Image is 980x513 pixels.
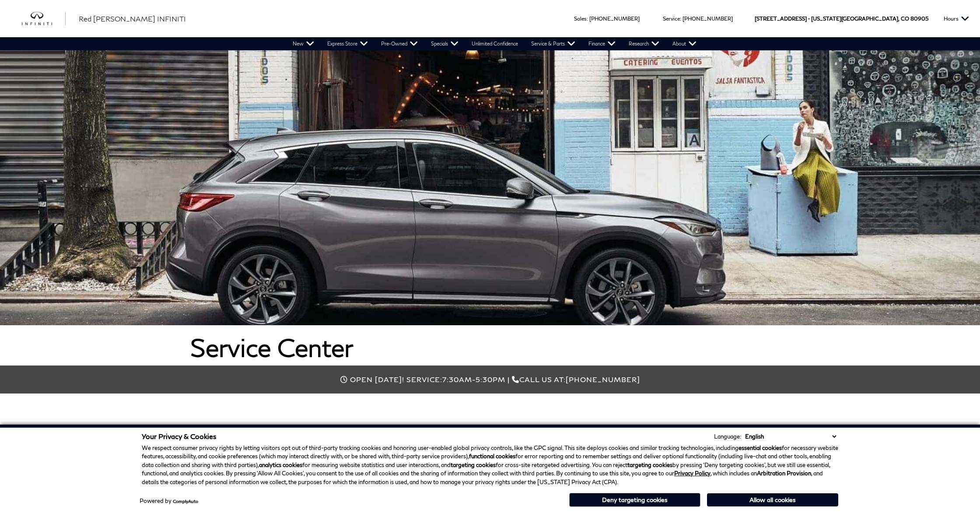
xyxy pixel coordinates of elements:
[738,444,782,451] strong: essential cookies
[190,334,790,361] h1: Service Center
[259,461,302,468] strong: analytics cookies
[574,15,587,22] span: Sales
[321,37,374,50] a: Express Store
[469,453,515,460] strong: functional cookies
[587,15,588,22] span: :
[682,15,733,22] a: [PHONE_NUMBER]
[286,37,703,50] nav: Main Navigation
[451,461,496,468] strong: targeting cookies
[173,499,198,504] a: ComplyAuto
[22,12,66,26] a: infiniti
[680,15,681,22] span: :
[374,37,424,50] a: Pre-Owned
[627,461,672,468] strong: targeting cookies
[707,493,838,506] button: Allow all cookies
[525,37,582,50] a: Service & Parts
[465,37,525,50] a: Unlimited Confidence
[22,12,66,26] img: INFINITI
[406,375,442,383] span: Service:
[589,15,640,22] a: [PHONE_NUMBER]
[755,15,928,22] a: [STREET_ADDRESS] • [US_STATE][GEOGRAPHIC_DATA], CO 80905
[743,432,838,441] select: Language Select
[666,37,703,50] a: About
[140,498,198,504] div: Powered by
[507,375,510,383] span: |
[442,375,505,383] span: 7:30am-5:30pm
[566,375,640,383] span: [PHONE_NUMBER]
[622,37,666,50] a: Research
[663,15,680,22] span: Service
[286,37,321,50] a: New
[757,470,811,477] strong: Arbitration Provision
[569,493,700,507] button: Deny targeting cookies
[142,432,217,440] span: Your Privacy & Cookies
[142,444,838,487] p: We respect consumer privacy rights by letting visitors opt out of third-party tracking cookies an...
[350,375,404,383] span: Open [DATE]!
[190,375,790,383] div: Call us at:
[79,14,186,24] a: Red [PERSON_NAME] INFINITI
[582,37,622,50] a: Finance
[674,470,710,477] a: Privacy Policy
[714,434,741,439] div: Language:
[79,14,186,23] span: Red [PERSON_NAME] INFINITI
[424,37,465,50] a: Specials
